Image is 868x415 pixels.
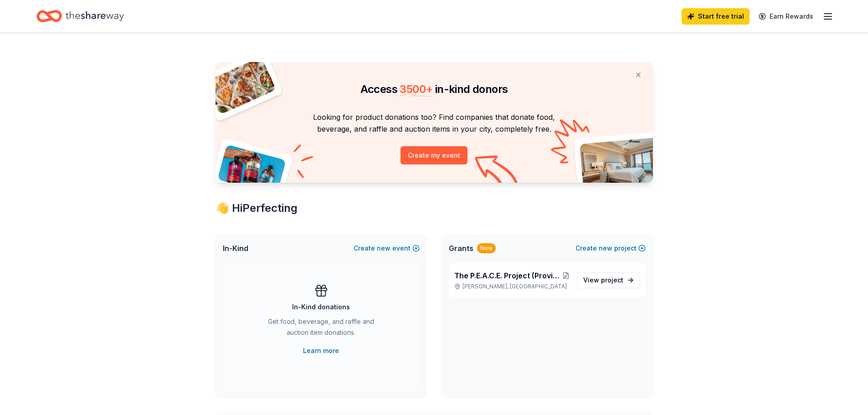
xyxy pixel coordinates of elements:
[354,243,420,254] button: Createnewevent
[575,243,646,254] button: Createnewproject
[454,283,570,290] p: [PERSON_NAME], [GEOGRAPHIC_DATA]
[226,111,642,135] p: Looking for product donations too? Find companies that donate food, beverage, and raffle and auct...
[583,275,623,286] span: View
[449,243,473,254] span: Grants
[377,243,390,254] span: new
[259,316,383,342] div: Get food, beverage, and raffle and auction item donations.
[753,8,819,25] a: Earn Rewards
[303,345,339,356] a: Learn more
[205,56,276,115] img: Pizza
[216,201,653,215] div: 👋 Hi Perfecting
[454,270,562,281] span: The P.E.A.C.E. Project (Providing Education Arts, Care & Empowerment)
[475,155,520,190] img: Curvy arrow
[360,82,508,96] span: Access in-kind donors
[477,243,496,253] div: New
[577,272,640,288] a: View project
[36,5,124,27] a: Home
[223,243,248,254] span: In-Kind
[682,8,750,25] a: Start free trial
[292,302,350,313] div: In-Kind donations
[599,243,612,254] span: new
[601,276,623,284] span: project
[400,82,432,96] span: 3500 +
[401,146,467,164] button: Create my event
